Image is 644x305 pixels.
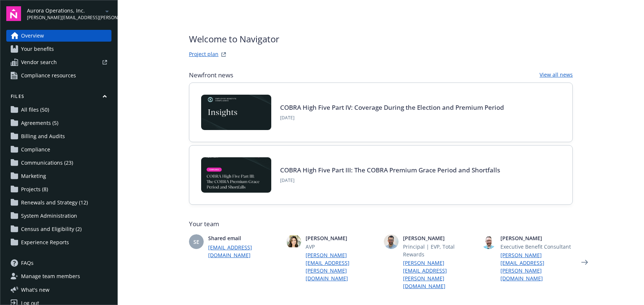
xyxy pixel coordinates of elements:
[6,30,111,42] a: Overview
[21,197,88,208] span: Renewals and Strategy (12)
[6,210,111,222] a: System Administration
[21,257,34,269] span: FAQs
[21,157,73,169] span: Communications (23)
[6,43,111,55] a: Your benefits
[189,71,233,80] span: Newfront news
[6,144,111,155] a: Compliance
[6,257,111,269] a: FAQs
[21,286,49,294] span: What ' s new
[21,43,54,55] span: Your benefits
[189,220,573,228] span: Your team
[6,286,61,294] button: What's new
[6,6,21,21] img: navigator-logo.svg
[21,104,49,116] span: All files (50)
[219,50,228,59] a: projectPlanWebsite
[6,117,111,129] a: Agreements (5)
[21,183,48,195] span: Projects (8)
[6,236,111,248] a: Experience Reports
[280,177,500,184] span: [DATE]
[27,7,103,14] span: Aurora Operations, Inc.
[384,234,399,249] img: photo
[403,259,475,290] a: [PERSON_NAME][EMAIL_ADDRESS][PERSON_NAME][DOMAIN_NAME]
[21,223,82,235] span: Census and Eligibility (2)
[6,157,111,169] a: Communications (23)
[21,170,46,182] span: Marketing
[201,95,271,130] img: Card Image - EB Compliance Insights.png
[27,6,111,21] button: Aurora Operations, Inc.[PERSON_NAME][EMAIL_ADDRESS][PERSON_NAME][DOMAIN_NAME]arrowDropDown
[193,238,199,246] span: SE
[208,243,280,259] a: [EMAIL_ADDRESS][DOMAIN_NAME]
[21,70,76,81] span: Compliance resources
[27,14,103,21] span: [PERSON_NAME][EMAIL_ADDRESS][PERSON_NAME][DOMAIN_NAME]
[189,50,218,59] a: Project plan
[189,32,279,46] span: Welcome to Navigator
[21,117,58,129] span: Agreements (5)
[6,197,111,208] a: Renewals and Strategy (12)
[6,70,111,81] a: Compliance resources
[306,234,378,242] span: [PERSON_NAME]
[481,234,496,249] img: photo
[21,236,69,248] span: Experience Reports
[579,256,590,268] a: Next
[21,56,57,68] span: Vendor search
[280,103,504,112] a: COBRA High Five Part IV: Coverage During the Election and Premium Period
[21,30,44,42] span: Overview
[403,234,475,242] span: [PERSON_NAME]
[500,243,573,250] span: Executive Benefit Consultant
[500,234,573,242] span: [PERSON_NAME]
[403,243,475,258] span: Principal | EVP, Total Rewards
[21,144,50,155] span: Compliance
[21,210,77,222] span: System Administration
[540,71,573,80] a: View all news
[6,170,111,182] a: Marketing
[6,56,111,68] a: Vendor search
[21,130,65,142] span: Billing and Audits
[103,7,111,15] a: arrowDropDown
[306,251,378,282] a: [PERSON_NAME][EMAIL_ADDRESS][PERSON_NAME][DOMAIN_NAME]
[306,243,378,250] span: AVP
[6,93,111,102] button: Files
[6,130,111,142] a: Billing and Audits
[286,234,301,249] img: photo
[6,270,111,282] a: Manage team members
[208,234,280,242] span: Shared email
[6,183,111,195] a: Projects (8)
[6,223,111,235] a: Census and Eligibility (2)
[201,157,271,193] img: BLOG-Card Image - Compliance - COBRA High Five Pt 3 - 09-03-25.jpg
[500,251,573,282] a: [PERSON_NAME][EMAIL_ADDRESS][PERSON_NAME][DOMAIN_NAME]
[280,166,500,174] a: COBRA High Five Part III: The COBRA Premium Grace Period and Shortfalls
[280,115,504,121] span: [DATE]
[21,270,80,282] span: Manage team members
[6,104,111,116] a: All files (50)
